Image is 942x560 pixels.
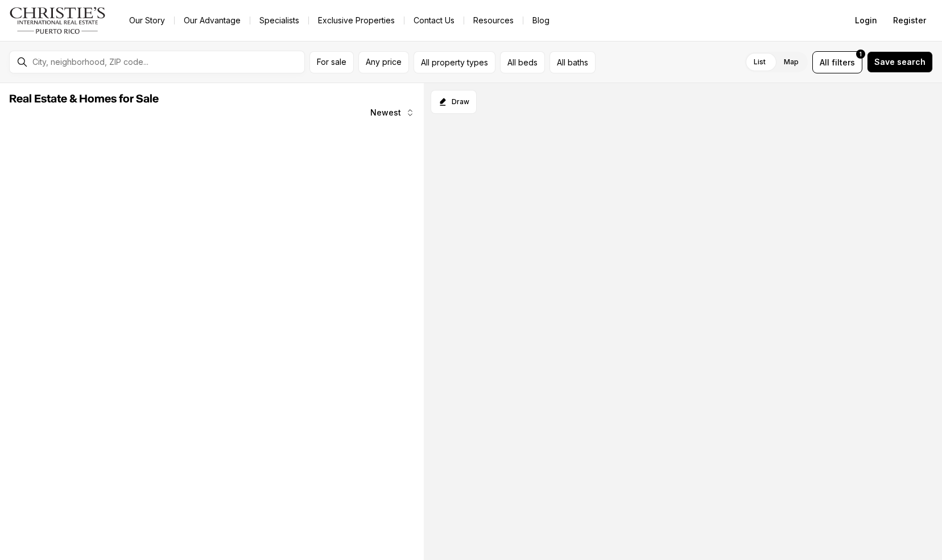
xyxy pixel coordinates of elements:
[549,51,596,73] button: All baths
[9,93,159,105] span: Real Estate & Homes for Sale
[775,52,808,72] label: Map
[464,13,523,28] a: Resources
[309,13,404,28] a: Exclusive Properties
[874,57,926,67] span: Save search
[250,13,308,28] a: Specialists
[404,13,464,28] button: Contact Us
[848,9,884,32] button: Login
[309,51,354,73] button: For sale
[820,56,829,68] span: All
[812,51,862,73] button: Allfilters1
[431,90,477,114] button: Start drawing
[175,13,250,28] a: Our Advantage
[120,13,174,28] a: Our Story
[414,51,495,73] button: All property types
[370,108,401,117] span: Newest
[745,52,775,72] label: List
[363,101,422,124] button: Newest
[832,56,855,68] span: filters
[886,9,933,32] button: Register
[317,57,346,67] span: For sale
[9,7,106,34] img: logo
[860,50,862,59] span: 1
[358,51,409,73] button: Any price
[500,51,545,73] button: All beds
[523,13,559,28] a: Blog
[855,16,877,25] span: Login
[893,16,926,25] span: Register
[867,51,933,73] button: Save search
[366,57,402,67] span: Any price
